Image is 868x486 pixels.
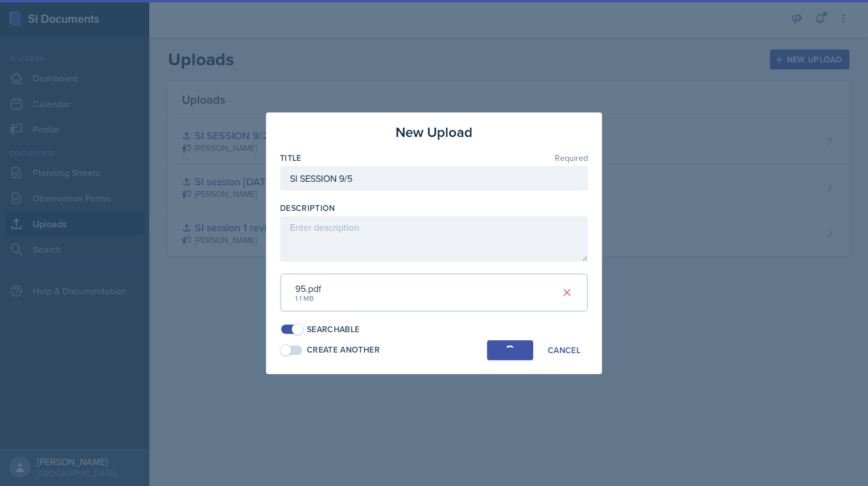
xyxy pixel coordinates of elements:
div: Searchable [307,323,360,336]
button: Cancel [540,340,588,360]
div: 1.1 MB [295,293,321,304]
label: Description [280,202,335,214]
span: Required [555,154,588,162]
label: Title [280,152,302,164]
div: Cancel [548,346,580,355]
div: 95.pdf [295,281,321,295]
div: Create Another [307,344,380,356]
h3: New Upload [395,122,473,143]
input: Enter title [280,166,588,191]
